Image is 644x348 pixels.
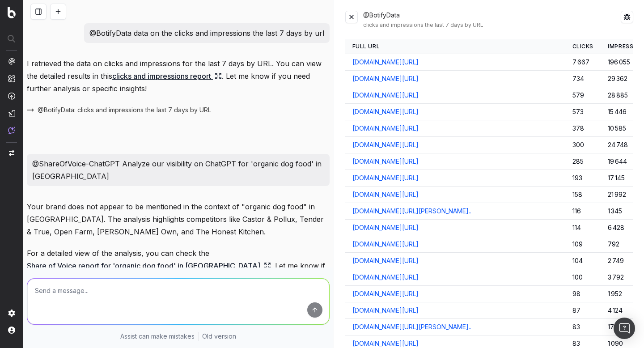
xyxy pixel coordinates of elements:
[352,223,419,232] a: [DOMAIN_NAME][URL]
[352,273,419,282] a: [DOMAIN_NAME][URL]
[565,104,601,120] td: 573
[112,70,222,82] a: clicks and impressions report
[8,7,16,18] img: Botify logo
[572,43,594,50] span: Clicks
[565,87,601,104] td: 579
[363,21,621,29] div: clicks and impressions the last 7 days by URL
[352,91,419,100] a: [DOMAIN_NAME][URL]
[565,286,601,302] td: 98
[8,127,15,134] img: Assist
[352,58,419,67] a: [DOMAIN_NAME][URL]
[565,120,601,137] td: 378
[8,58,15,65] img: Analytics
[9,150,14,156] img: Switch project
[352,240,419,249] a: [DOMAIN_NAME][URL]
[352,43,380,50] span: Full URL
[352,174,419,182] a: [DOMAIN_NAME][URL]
[363,11,621,29] div: @BotifyData
[352,256,419,265] a: [DOMAIN_NAME][URL]
[89,27,324,39] p: @BotifyData data on the clicks and impressions the last 7 days by url
[38,106,211,115] span: @BotifyData: clicks and impressions the last 7 days by URL
[352,157,419,166] a: [DOMAIN_NAME][URL]
[352,289,419,298] a: [DOMAIN_NAME][URL]
[565,54,601,71] td: 7 667
[565,253,601,269] td: 104
[614,318,635,339] div: Open Intercom Messenger
[27,106,222,115] button: @BotifyData: clicks and impressions the last 7 days by URL
[352,140,419,149] a: [DOMAIN_NAME][URL]
[352,207,471,216] a: [DOMAIN_NAME][URL][PERSON_NAME]..
[352,306,419,315] a: [DOMAIN_NAME][URL]
[32,157,324,182] p: @ShareOfVoice-ChatGPT Analyze our visibility on ChatGPT for 'organic dog food' in [GEOGRAPHIC_DATA]
[352,190,419,199] a: [DOMAIN_NAME][URL]
[565,137,601,153] td: 300
[565,153,601,170] td: 285
[565,220,601,236] td: 114
[565,302,601,319] td: 87
[352,339,419,348] a: [DOMAIN_NAME][URL]
[565,236,601,253] td: 109
[565,319,601,335] td: 83
[352,74,419,83] a: [DOMAIN_NAME][URL]
[8,92,15,100] img: Activation
[27,200,330,238] p: Your brand does not appear to be mentioned in the context of "organic dog food" in [GEOGRAPHIC_DA...
[27,259,271,272] a: Share of Voice report for 'organic dog food' in [GEOGRAPHIC_DATA]
[565,170,601,187] td: 193
[8,310,15,317] img: Setting
[8,75,15,82] img: Intelligence
[352,107,419,116] a: [DOMAIN_NAME][URL]
[565,187,601,203] td: 158
[352,323,471,331] a: [DOMAIN_NAME][URL][PERSON_NAME]..
[565,203,601,220] td: 116
[565,269,601,286] td: 100
[27,57,330,95] p: I retrieved the data on clicks and impressions for the last 7 days by URL. You can view the detai...
[202,332,236,341] a: Old version
[27,247,330,284] p: For a detailed view of the analysis, you can check the . Let me know if you'd like to explore str...
[565,71,601,87] td: 734
[8,327,15,334] img: My account
[120,332,195,341] p: Assist can make mistakes
[8,110,15,117] img: Studio
[352,124,419,133] a: [DOMAIN_NAME][URL]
